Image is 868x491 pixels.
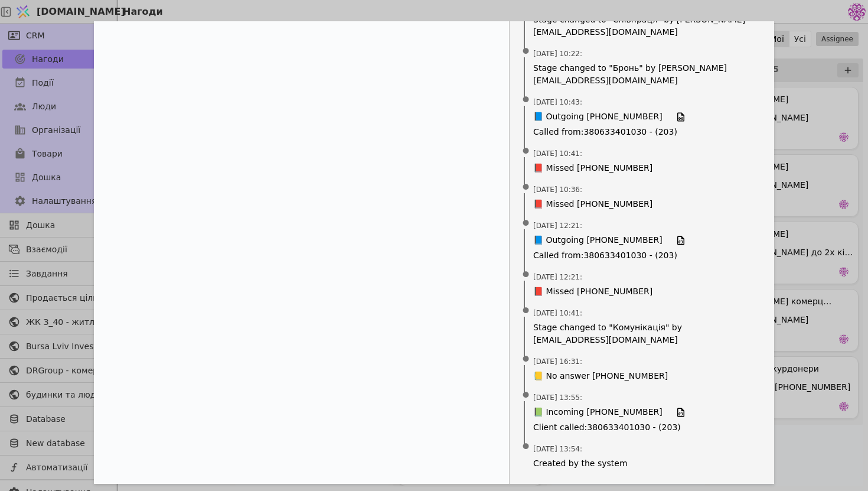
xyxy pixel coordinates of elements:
[520,296,532,326] span: •
[520,381,532,411] span: •
[533,198,652,210] span: 📕 Missed [PHONE_NUMBER]
[520,85,532,115] span: •
[520,260,532,290] span: •
[533,110,663,123] span: 📘 Outgoing [PHONE_NUMBER]
[533,234,663,247] span: 📘 Outgoing [PHONE_NUMBER]
[520,136,532,167] span: •
[533,97,582,108] span: [DATE] 10:43 :
[520,344,532,375] span: •
[533,148,582,159] span: [DATE] 10:41 :
[533,14,750,38] span: Stage changed to "Співпраця" by [PERSON_NAME][EMAIL_ADDRESS][DOMAIN_NAME]
[533,162,652,174] span: 📕 Missed [PHONE_NUMBER]
[533,406,663,419] span: 📗 Incoming [PHONE_NUMBER]
[533,48,582,59] span: [DATE] 10:22 :
[533,444,582,454] span: [DATE] 13:54 :
[533,421,750,434] span: Client called : 380633401030 - (203)
[533,308,582,318] span: [DATE] 10:41 :
[533,62,750,87] span: Stage changed to "Бронь" by [PERSON_NAME][EMAIL_ADDRESS][DOMAIN_NAME]
[533,249,750,262] span: Called from : 380633401030 - (203)
[520,37,532,67] span: •
[533,126,750,138] span: Called from : 380633401030 - (203)
[533,285,652,298] span: 📕 Missed [PHONE_NUMBER]
[520,173,532,203] span: •
[533,392,582,403] span: [DATE] 13:55 :
[520,432,532,462] span: •
[533,272,582,282] span: [DATE] 12:21 :
[533,184,582,195] span: [DATE] 10:36 :
[520,209,532,239] span: •
[533,370,668,382] span: 📒 No answer [PHONE_NUMBER]
[533,220,582,231] span: [DATE] 12:21 :
[533,457,750,470] span: Created by the system
[533,356,582,367] span: [DATE] 16:31 :
[533,321,750,346] span: Stage changed to "Комунікація" by [EMAIL_ADDRESS][DOMAIN_NAME]
[94,21,774,484] div: Add Opportunity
